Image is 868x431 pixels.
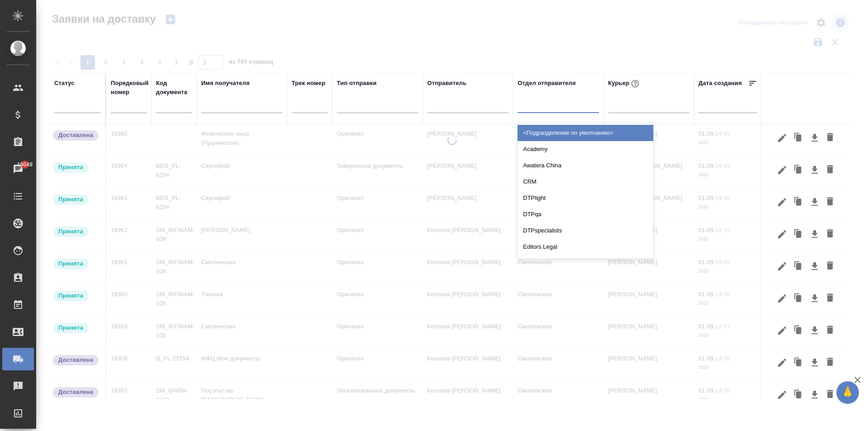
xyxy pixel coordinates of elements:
div: Editors Marketing [518,255,653,271]
div: Курьер назначен [52,161,101,174]
div: Имя получателя [201,79,250,88]
span: 🙏 [840,383,855,402]
div: Курьер [608,78,641,90]
button: 🙏 [836,381,859,404]
button: Удалить [822,258,838,275]
div: Курьер назначен [52,322,101,334]
p: Принята [58,323,83,332]
div: Дата создания [698,79,742,88]
div: Документы доставлены, фактическая дата доставки проставиться автоматически [52,354,101,366]
button: Клонировать [790,322,807,339]
button: Клонировать [790,258,807,275]
p: Доставлена [58,355,93,365]
button: Клонировать [790,129,807,147]
button: Редактировать [774,129,790,147]
div: DTPspecialists [518,223,653,239]
span: 15049 [12,160,38,169]
button: Скачать [807,226,822,243]
button: Редактировать [774,194,790,211]
button: Редактировать [774,161,790,179]
div: Трек номер [292,79,325,88]
div: Статус [54,79,75,88]
div: DTPqa [518,206,653,223]
button: Клонировать [790,386,807,403]
div: Academy [518,141,653,157]
button: Редактировать [774,354,790,371]
button: Клонировать [790,226,807,243]
div: Документы доставлены, фактическая дата доставки проставиться автоматически [52,386,101,398]
button: Удалить [822,322,838,339]
button: Клонировать [790,354,807,371]
button: Редактировать [774,226,790,243]
div: Отдел отправителя [518,79,576,88]
p: Принята [58,195,83,204]
button: Удалить [822,386,838,403]
div: DTPlight [518,190,653,206]
button: Скачать [807,194,822,211]
button: Удалить [822,226,838,243]
button: Удалить [822,129,838,147]
button: Редактировать [774,322,790,339]
div: Курьер назначен [52,194,101,206]
button: Клонировать [790,194,807,211]
button: Редактировать [774,258,790,275]
p: Доставлена [58,131,93,140]
p: Принята [58,259,83,268]
div: Документы доставлены, фактическая дата доставки проставиться автоматически [52,129,101,142]
button: Скачать [807,161,822,179]
p: Принята [58,163,83,172]
div: Отправитель [427,79,467,88]
button: Удалить [822,194,838,211]
button: Удалить [822,354,838,371]
div: <Подразделение по умолчанию> [518,125,653,141]
div: Порядковый номер [111,79,149,97]
div: Editors Legal [518,239,653,255]
div: Тип отправки [337,79,377,88]
div: CRM [518,174,653,190]
button: Удалить [822,290,838,307]
button: Удалить [822,161,838,179]
div: Курьер назначен [52,226,101,238]
p: Принята [58,291,83,300]
button: Клонировать [790,161,807,179]
button: Редактировать [774,290,790,307]
button: Скачать [807,129,822,147]
button: Редактировать [774,386,790,403]
button: Скачать [807,258,822,275]
a: 15049 [2,158,34,180]
button: Скачать [807,386,822,403]
button: Скачать [807,290,822,307]
button: Скачать [807,354,822,371]
div: Курьер назначен [52,290,101,302]
p: Доставлена [58,388,93,397]
div: Код документа [156,79,192,97]
button: При выборе курьера статус заявки автоматически поменяется на «Принята» [629,78,641,90]
button: Скачать [807,322,822,339]
div: Курьер назначен [52,258,101,270]
p: Принята [58,227,83,236]
div: Awatera Сhina [518,157,653,174]
button: Клонировать [790,290,807,307]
